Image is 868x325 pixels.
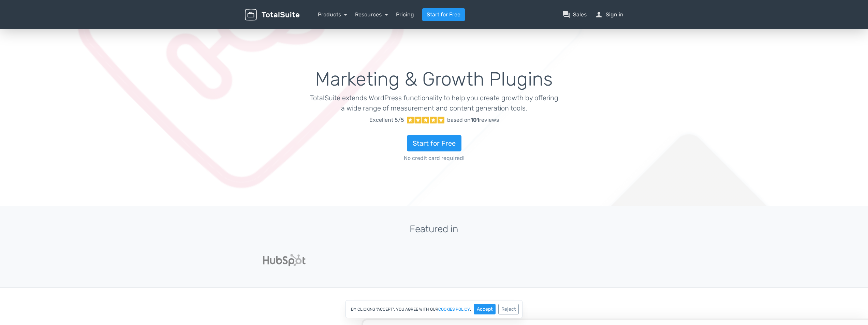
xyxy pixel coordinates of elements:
[562,11,587,19] a: question_answerSales
[245,224,623,235] h3: Featured in
[310,69,558,90] h1: Marketing & Growth Plugins
[471,117,479,123] strong: 101
[310,93,558,113] p: TotalSuite extends WordPress functionality to help you create growth by offering a wide range of ...
[474,304,496,314] button: Accept
[245,9,299,21] img: TotalSuite for WordPress
[498,304,519,314] button: Reject
[355,11,388,18] a: Resources
[369,116,404,124] span: Excellent 5/5
[595,11,623,19] a: personSign in
[595,11,603,19] span: person
[407,135,461,151] a: Start for Free
[438,307,470,311] a: cookies policy
[447,116,499,124] div: based on reviews
[562,11,570,19] span: question_answer
[310,154,558,162] span: No credit card required!
[318,11,347,18] a: Products
[345,300,523,318] div: By clicking "Accept", you agree with our .
[422,8,465,21] a: Start for Free
[263,254,306,266] img: Hubspot
[396,11,414,19] a: Pricing
[310,113,558,127] a: Excellent 5/5 based on101reviews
